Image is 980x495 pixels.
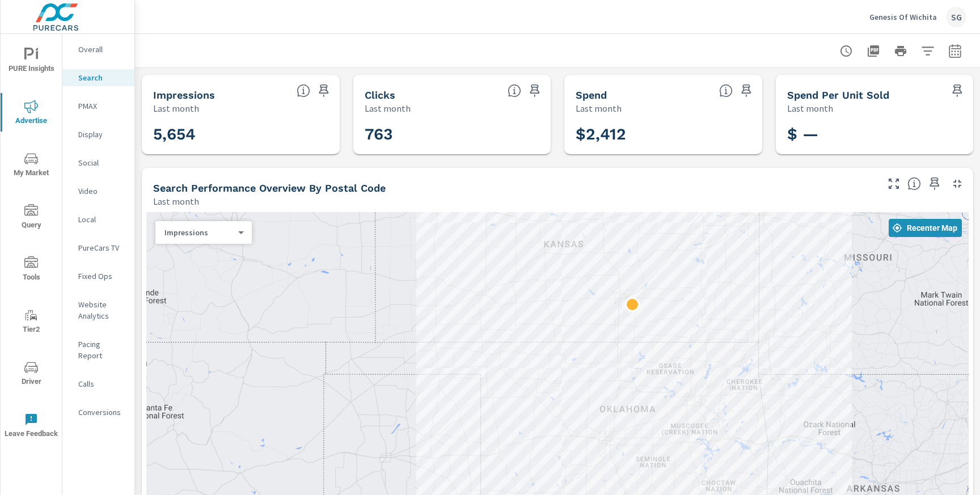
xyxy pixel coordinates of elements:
h3: $2,412 [576,125,751,144]
p: Social [78,157,125,168]
div: Impressions [155,227,243,238]
p: PMAX [78,100,125,112]
span: Leave Feedback [4,413,58,441]
button: Minimize Widget [948,175,966,193]
h3: 5,654 [153,125,328,144]
span: Query [4,204,58,232]
span: Save this to your personalized report [737,82,755,100]
span: Advertise [4,100,58,128]
p: Display [78,129,125,140]
p: Last month [153,194,199,208]
div: PMAX [62,98,134,115]
button: Print Report [889,40,912,62]
div: PureCars TV [62,239,134,256]
span: Save this to your personalized report [526,82,544,100]
span: Understand Search performance data by postal code. Individual postal codes can be selected and ex... [907,177,921,191]
p: Last month [365,101,411,115]
span: The number of times an ad was shown on your behalf. [297,84,310,98]
button: Apply Filters [916,40,939,62]
p: Genesis Of Wichita [869,12,937,22]
div: Pacing Report [62,336,134,364]
span: Tools [4,256,58,284]
button: Recenter Map [889,219,962,237]
button: Select Date Range [944,40,966,62]
p: Pacing Report [78,339,125,361]
span: Recenter Map [893,223,957,233]
h5: Impressions [153,89,215,101]
button: Make Fullscreen [885,175,903,193]
span: The number of times an ad was clicked by a consumer. [508,84,521,98]
p: Overall [78,44,125,55]
p: Video [78,185,125,197]
div: Display [62,126,134,143]
span: Driver [4,361,58,388]
div: Website Analytics [62,296,134,324]
p: Local [78,214,125,225]
span: Save this to your personalized report [926,175,944,193]
div: Video [62,183,134,200]
p: Fixed Ops [78,270,125,282]
div: Social [62,154,134,171]
p: Website Analytics [78,299,125,321]
span: The amount of money spent on advertising during the period. [719,84,733,98]
h3: 763 [365,125,540,144]
div: Fixed Ops [62,268,134,285]
p: Impressions [164,227,234,238]
span: Save this to your personalized report [315,82,333,100]
p: Calls [78,378,125,390]
button: "Export Report to PDF" [862,40,885,62]
p: Last month [153,101,199,115]
h3: $ — [787,125,962,144]
h5: Spend Per Unit Sold [787,89,889,101]
p: PureCars TV [78,242,125,253]
p: Conversions [78,407,125,418]
h5: Search Performance Overview By Postal Code [153,182,386,194]
div: nav menu [1,34,62,451]
p: Last month [576,101,622,115]
p: Search [78,72,125,83]
div: Overall [62,41,134,58]
div: Conversions [62,404,134,421]
span: My Market [4,152,58,180]
p: Last month [787,101,833,115]
div: Calls [62,375,134,392]
h5: Clicks [365,89,395,101]
span: Tier2 [4,308,58,336]
span: PURE Insights [4,48,58,75]
div: Search [62,69,134,86]
div: SG [946,7,966,27]
span: Save this to your personalized report [948,82,966,100]
div: Local [62,211,134,228]
h5: Spend [576,89,607,101]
